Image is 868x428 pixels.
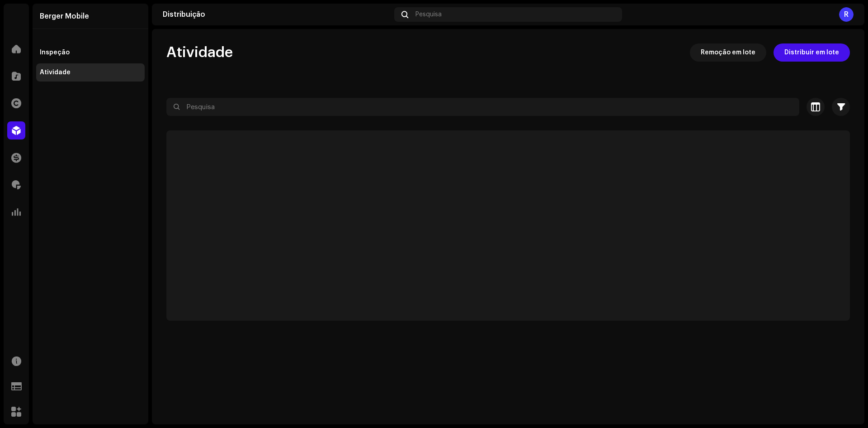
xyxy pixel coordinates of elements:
[784,43,839,62] span: Distribuir em lote
[36,43,145,62] re-m-nav-item: Inspeção
[36,63,145,82] re-m-nav-item: Atividade
[40,49,70,56] div: Inspeção
[415,11,442,18] span: Pesquisa
[839,7,854,22] div: R
[701,43,755,62] span: Remoção em lote
[166,43,233,62] span: Atividade
[774,43,850,62] button: Distribuir em lote
[166,98,799,116] input: Pesquisa
[690,43,766,62] button: Remoção em lote
[163,11,391,18] div: Distribuição
[40,69,71,76] div: Atividade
